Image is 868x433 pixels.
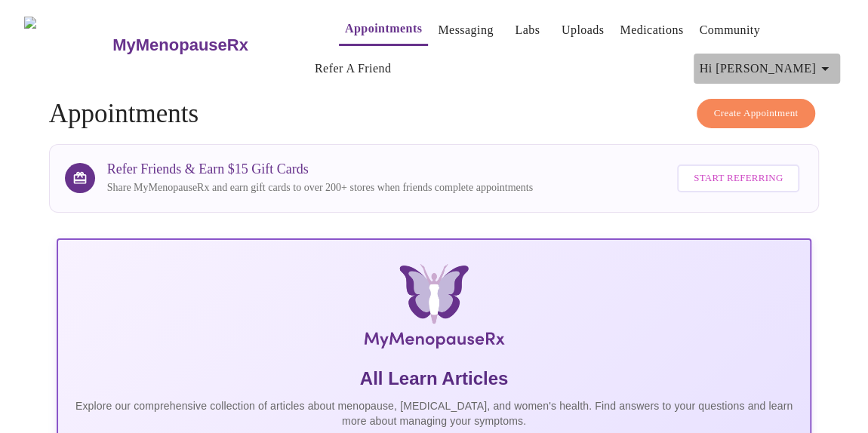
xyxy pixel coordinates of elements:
[699,20,760,41] a: Community
[562,20,605,41] a: Uploads
[70,367,799,391] h5: All Learn Articles
[70,398,799,428] p: Explore our comprehensive collection of articles about menopause, [MEDICAL_DATA], and women's hea...
[315,58,392,79] a: Refer a Friend
[432,15,499,45] button: Messaging
[345,18,422,39] a: Appointments
[694,54,840,84] button: Hi [PERSON_NAME]
[714,105,799,122] span: Create Appointment
[697,99,816,128] button: Create Appointment
[694,170,783,187] span: Start Referring
[438,20,493,41] a: Messaging
[673,157,803,200] a: Start Referring
[183,264,685,355] img: MyMenopauseRx Logo
[556,15,611,45] button: Uploads
[620,20,683,41] a: Medications
[515,20,540,41] a: Labs
[24,17,111,73] img: MyMenopauseRx Logo
[339,14,428,46] button: Appointments
[503,15,552,45] button: Labs
[614,15,689,45] button: Medications
[107,180,533,195] p: Share MyMenopauseRx and earn gift cards to over 200+ stores when friends complete appointments
[49,99,820,129] h4: Appointments
[700,58,834,79] span: Hi [PERSON_NAME]
[112,35,248,55] h3: MyMenopauseRx
[693,15,766,45] button: Community
[677,164,799,192] button: Start Referring
[107,161,533,177] h3: Refer Friends & Earn $15 Gift Cards
[309,54,398,84] button: Refer a Friend
[111,19,309,72] a: MyMenopauseRx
